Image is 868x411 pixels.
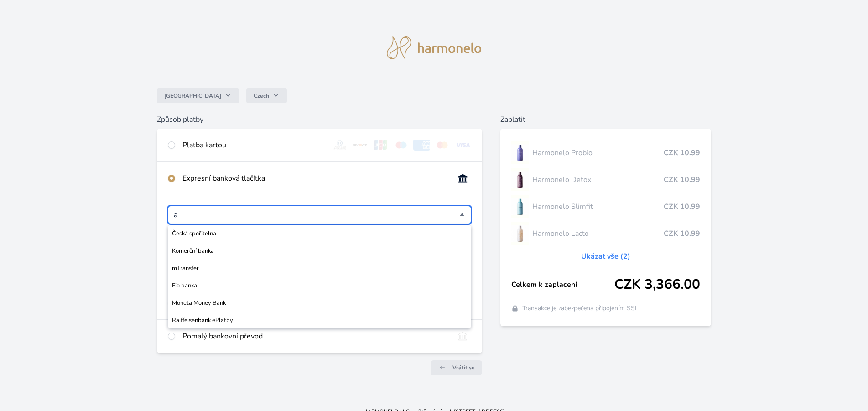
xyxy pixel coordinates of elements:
span: Fio banka [172,281,467,290]
img: logo.svg [387,36,482,59]
span: Moneta Money Bank [172,298,467,307]
span: Harmonelo Detox [532,174,664,185]
h6: Způsob platby [157,114,482,125]
img: SLIMFIT_se_stinem_x-lo.jpg [511,195,529,218]
img: maestro.svg [393,140,410,151]
span: Harmonelo Probio [532,147,664,158]
div: Vyberte svou banku [168,206,471,224]
h6: Zaplatit [500,114,711,125]
img: CLEAN_LACTO_se_stinem_x-hi-lo.jpg [511,222,529,245]
img: diners.svg [332,140,348,151]
span: Komerční banka [172,246,467,255]
img: bankTransfer_IBAN.svg [454,331,471,342]
button: Czech [246,88,287,103]
img: CLEAN_PROBIO_se_stinem_x-lo.jpg [511,141,529,164]
span: CZK 10.99 [664,228,700,239]
span: Celkem k zaplacení [511,279,614,290]
span: Česká spořitelna [172,229,467,238]
input: Česká spořitelnaKomerční bankamTransferFio bankaMoneta Money BankRaiffeisenbank ePlatby [174,209,460,220]
img: discover.svg [352,140,369,151]
span: CZK 10.99 [664,201,700,212]
span: Vrátit se [452,364,475,371]
span: CZK 10.99 [664,174,700,185]
span: Harmonelo Lacto [532,228,664,239]
a: Ukázat vše (2) [581,251,630,262]
span: [GEOGRAPHIC_DATA] [164,92,221,99]
img: DETOX_se_stinem_x-lo.jpg [511,168,529,191]
img: visa.svg [454,140,471,151]
span: CZK 3,366.00 [614,276,700,293]
a: Vrátit se [431,360,482,375]
button: [GEOGRAPHIC_DATA] [157,88,239,103]
span: Harmonelo Slimfit [532,201,664,212]
img: amex.svg [413,140,430,151]
img: mc.svg [434,140,451,151]
span: Transakce je zabezpečena připojením SSL [522,304,639,313]
img: onlineBanking_CZ.svg [454,173,471,184]
span: mTransfer [172,264,467,273]
img: jcb.svg [372,140,389,151]
span: Raiffeisenbank ePlatby [172,316,467,325]
span: CZK 10.99 [664,147,700,158]
div: Pomalý bankovní převod [182,331,447,342]
div: Platba kartou [182,140,324,151]
span: Czech [254,92,269,99]
div: Expresní banková tlačítka [182,173,447,184]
